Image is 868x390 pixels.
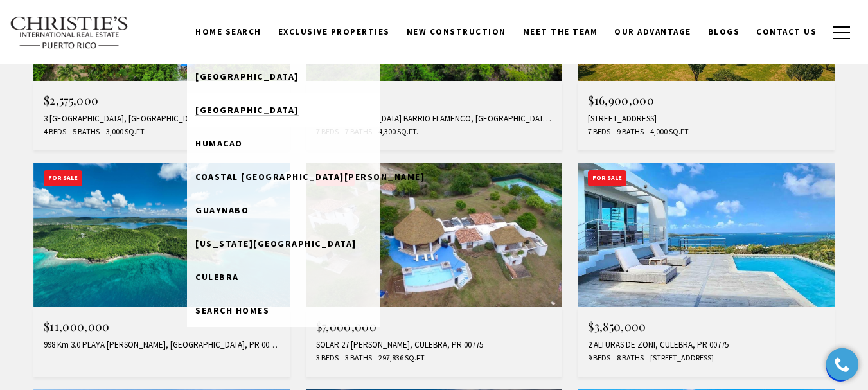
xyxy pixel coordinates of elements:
a: Rio Grande [187,93,380,127]
img: For Sale [33,163,290,307]
a: Culebra [187,260,380,294]
a: Exclusive Properties [270,20,398,44]
span: 8 Baths [614,353,644,364]
a: Dorado Beach [187,60,380,93]
span: 9 Beds [588,353,610,364]
span: Blogs [708,26,740,37]
span: 9 Baths [614,127,644,137]
span: 3,000 Sq.Ft. [103,127,146,137]
div: 5R [GEOGRAPHIC_DATA] BARRIO FLAMENCO, [GEOGRAPHIC_DATA], PR 00775 [316,114,553,124]
img: Christie's International Real Estate text transparent background [10,16,129,49]
span: [GEOGRAPHIC_DATA] [195,71,299,82]
a: Coastal San Juan [187,160,380,193]
span: Coastal [GEOGRAPHIC_DATA][PERSON_NAME] [195,171,425,182]
a: Our Advantage [606,20,700,44]
span: 3 Beds [316,353,339,364]
span: Search Homes [195,305,269,316]
div: For Sale [44,170,82,186]
a: For Sale For Sale $3,850,000 2 ALTURAS DE ZONI, CULEBRA, PR 00775 9 Beds 8 Baths [STREET_ADDRESS] [578,163,835,377]
div: For Sale [588,170,626,186]
a: Meet the Team [515,20,607,44]
img: For Sale [306,163,563,307]
span: [GEOGRAPHIC_DATA] [195,104,299,116]
button: button [825,14,858,51]
a: Guaynabo [187,193,380,227]
a: Blogs [700,20,748,44]
div: [STREET_ADDRESS] [588,114,824,124]
span: $11,000,000 [44,319,110,334]
span: 3 Baths [342,353,372,364]
div: SOLAR 27 [PERSON_NAME], CULEBRA, PR 00775 [316,340,553,350]
span: 7 Beds [588,127,610,137]
span: [STREET_ADDRESS] [647,353,714,364]
span: 4,000 Sq.Ft. [647,127,690,137]
div: 3 [GEOGRAPHIC_DATA], [GEOGRAPHIC_DATA], PR 00775 [44,114,280,124]
span: $16,900,000 [588,93,654,108]
a: For Sale For Sale $11,000,000 998 Km 3.0 PLAYA [PERSON_NAME], [GEOGRAPHIC_DATA], PR 00775 [33,163,290,377]
a: New Construction [398,20,515,44]
a: Home Search [187,20,270,44]
span: $2,575,000 [44,93,98,108]
a: Humacao [187,127,380,160]
a: search [187,294,380,327]
div: 2 ALTURAS DE ZONI, CULEBRA, PR 00775 [588,340,824,350]
span: 5 Baths [69,127,100,137]
span: Guaynabo [195,204,249,216]
span: 297,836 Sq.Ft. [375,353,426,364]
span: New Construction [407,26,506,37]
a: Puerto Rico West Coast [187,227,380,260]
span: Culebra [195,271,239,283]
span: Our Advantage [614,26,691,37]
span: $3,850,000 [588,319,646,334]
span: 4 Beds [44,127,66,137]
div: 998 Km 3.0 PLAYA [PERSON_NAME], [GEOGRAPHIC_DATA], PR 00775 [44,340,280,350]
span: Humacao [195,137,243,149]
a: For Sale For Sale $7,000,000 SOLAR 27 [PERSON_NAME], CULEBRA, PR 00775 3 Beds 3 Baths 297,836 Sq.Ft. [306,163,563,377]
span: Exclusive Properties [278,26,390,37]
img: For Sale [578,163,835,307]
span: [US_STATE][GEOGRAPHIC_DATA] [195,238,357,249]
span: 4,300 Sq.Ft. [375,127,418,137]
span: Contact Us [756,26,817,37]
